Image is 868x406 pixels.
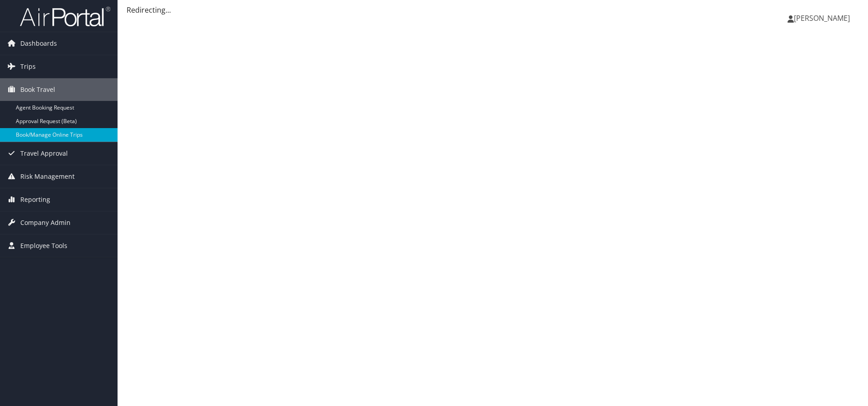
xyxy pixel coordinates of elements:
a: [PERSON_NAME] [788,5,859,32]
span: Risk Management [20,165,75,188]
span: [PERSON_NAME] [794,13,850,23]
span: Employee Tools [20,234,67,257]
img: airportal-logo.png [20,6,110,27]
span: Travel Approval [20,142,68,165]
span: Reporting [20,188,50,211]
span: Book Travel [20,78,55,101]
span: Dashboards [20,32,57,55]
div: Redirecting... [127,5,859,15]
span: Trips [20,55,36,78]
span: Company Admin [20,211,71,234]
